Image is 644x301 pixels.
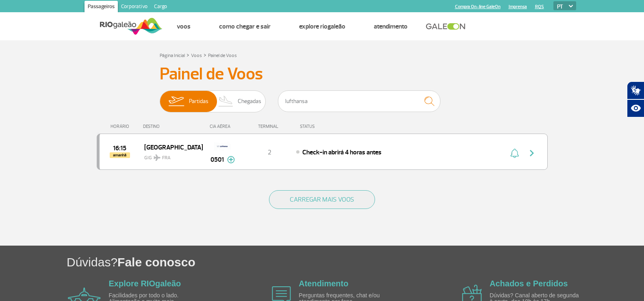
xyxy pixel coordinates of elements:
[527,148,537,158] img: seta-direita-painel-voo.svg
[510,148,519,158] img: sino-painel-voo.svg
[238,91,261,112] span: Chegadas
[118,1,151,14] a: Corporativo
[299,22,345,31] a: Explore RIOgaleão
[151,1,170,14] a: Cargo
[509,4,527,9] a: Imprensa
[160,64,485,84] h3: Painel de Voos
[163,91,189,112] img: slider-embarque
[154,154,160,161] img: destiny_airplane.svg
[299,279,348,288] a: Atendimento
[278,90,440,112] input: Voo, cidade ou cia aérea
[374,22,408,31] a: Atendimento
[627,81,644,117] div: Plugin de acessibilidade da Hand Talk.
[117,255,195,269] span: Fale conosco
[113,145,126,151] span: 2025-08-27 16:15:00
[302,148,382,156] span: Check-in abrirá 4 horas antes
[627,99,644,117] button: Abrir recursos assistivos.
[210,155,224,165] span: 0501
[144,150,196,162] span: GIG
[214,91,238,112] img: slider-desembarque
[296,124,362,129] div: STATUS
[110,152,130,158] span: amanhã
[243,124,296,129] div: TERMINAL
[269,190,375,209] button: CARREGAR MAIS VOOS
[627,81,644,99] button: Abrir tradutor de língua de sinais.
[177,22,191,31] a: Voos
[186,50,189,59] a: >
[208,53,237,59] a: Painel de Voos
[204,50,206,59] a: >
[67,254,644,270] h1: Dúvidas?
[144,142,196,152] span: [GEOGRAPHIC_DATA]
[189,91,208,112] span: Partidas
[143,124,202,129] div: DESTINO
[160,53,185,59] a: Página Inicial
[535,4,544,9] a: RQS
[202,124,243,129] div: CIA AÉREA
[490,279,568,288] a: Achados e Perdidos
[85,1,118,14] a: Passageiros
[109,279,181,288] a: Explore RIOgaleão
[268,148,271,156] span: 2
[162,154,171,162] span: FRA
[191,53,202,59] a: Voos
[227,156,235,163] img: mais-info-painel-voo.svg
[455,4,501,9] a: Compra On-line GaleOn
[99,124,143,129] div: HORÁRIO
[219,22,271,31] a: Como chegar e sair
